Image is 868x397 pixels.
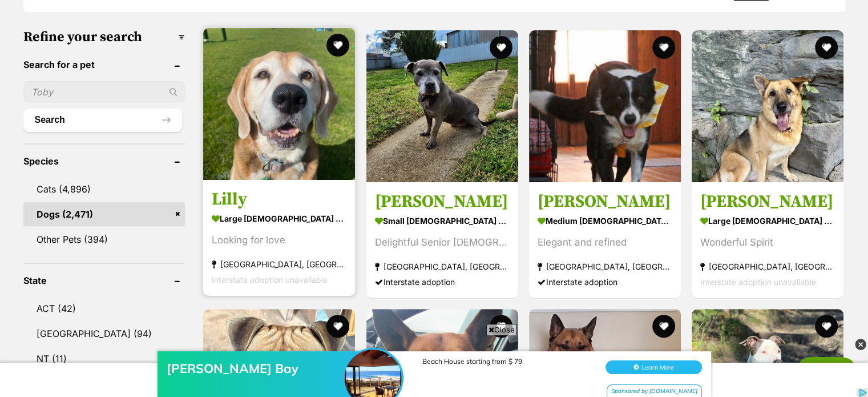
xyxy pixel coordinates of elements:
[212,210,346,227] strong: large [DEMOGRAPHIC_DATA] Dog
[538,259,672,274] strong: [GEOGRAPHIC_DATA], [GEOGRAPHIC_DATA]
[23,59,185,70] header: Search for a pet
[375,259,510,274] strong: [GEOGRAPHIC_DATA], [GEOGRAPHIC_DATA]
[652,315,675,338] button: favourite
[490,36,512,59] button: favourite
[652,36,675,59] button: favourite
[23,275,185,286] header: State
[212,256,346,272] strong: [GEOGRAPHIC_DATA], [GEOGRAPHIC_DATA]
[212,189,346,210] h3: Lilly
[605,32,702,46] button: Learn More
[23,81,185,103] input: Toby
[700,277,816,287] span: Interstate adoption unavailable
[422,29,594,37] div: Beach House starting from $ 79
[815,36,838,59] button: favourite
[529,182,681,298] a: [PERSON_NAME] medium [DEMOGRAPHIC_DATA] Dog Elegant and refined [GEOGRAPHIC_DATA], [GEOGRAPHIC_DA...
[490,315,512,338] button: favourite
[23,29,185,45] h3: Refine your search
[375,191,510,212] h3: [PERSON_NAME]
[375,235,510,250] div: Delightful Senior [DEMOGRAPHIC_DATA]
[538,191,672,212] h3: [PERSON_NAME]
[700,191,835,212] h3: [PERSON_NAME]
[700,212,835,229] strong: large [DEMOGRAPHIC_DATA] Dog
[366,182,518,298] a: [PERSON_NAME] small [DEMOGRAPHIC_DATA] Dog Delightful Senior [DEMOGRAPHIC_DATA] [GEOGRAPHIC_DATA]...
[375,212,510,229] strong: small [DEMOGRAPHIC_DATA] Dog
[538,212,672,229] strong: medium [DEMOGRAPHIC_DATA] Dog
[23,322,185,346] a: [GEOGRAPHIC_DATA] (94)
[700,235,835,250] div: Wonderful Spirit
[692,182,843,298] a: [PERSON_NAME] large [DEMOGRAPHIC_DATA] Dog Wonderful Spirit [GEOGRAPHIC_DATA], [GEOGRAPHIC_DATA] ...
[23,227,185,251] a: Other Pets (394)
[345,21,402,78] img: Jeffreys Bay
[538,235,672,250] div: Elegant and refined
[23,177,185,201] a: Cats (4,896)
[167,32,349,48] div: [PERSON_NAME] Bay
[607,56,702,70] div: Sponsored by [DOMAIN_NAME]
[692,30,843,182] img: Lizzie - German Shepherd Dog
[203,180,355,296] a: Lilly large [DEMOGRAPHIC_DATA] Dog Looking for love [GEOGRAPHIC_DATA], [GEOGRAPHIC_DATA] Intersta...
[23,296,185,320] a: ACT (42)
[23,202,185,226] a: Dogs (2,471)
[203,28,355,180] img: Lilly - Beagle Dog
[815,315,838,338] button: favourite
[700,259,835,274] strong: [GEOGRAPHIC_DATA], [GEOGRAPHIC_DATA]
[538,274,672,290] div: Interstate adoption
[375,274,510,290] div: Interstate adoption
[212,275,328,284] span: Interstate adoption unavailable
[529,30,681,182] img: Millie - Border Collie Dog
[855,339,866,350] img: close_grey_3x.png
[212,232,346,248] div: Looking for love
[23,156,185,166] header: Species
[327,34,350,57] button: favourite
[366,30,518,182] img: Sara - Staffordshire Bull Terrier Dog
[23,109,183,131] button: Search
[327,315,350,338] button: favourite
[486,324,517,335] span: Close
